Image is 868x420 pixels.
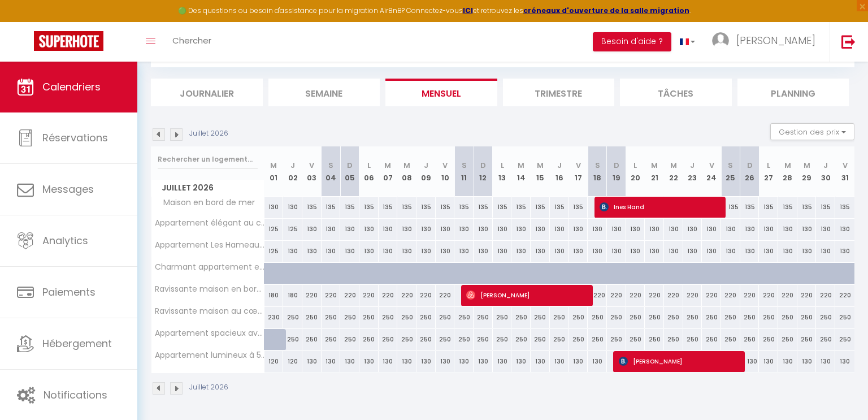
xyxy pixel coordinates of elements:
[454,197,474,218] div: 135
[626,285,645,306] div: 220
[607,146,626,197] th: 19
[737,79,849,106] li: Planning
[588,241,607,262] div: 130
[588,146,607,197] th: 18
[607,285,626,306] div: 220
[569,146,588,197] th: 17
[841,34,856,49] img: logout
[403,160,410,171] abbr: M
[302,351,322,372] div: 130
[340,146,359,197] th: 05
[778,307,797,328] div: 250
[511,241,531,262] div: 130
[454,241,474,262] div: 130
[816,219,835,240] div: 130
[740,351,759,372] div: 130
[367,160,371,171] abbr: L
[153,219,266,227] span: Appartement élégant au coeur de [GEOGRAPHIC_DATA]
[436,219,455,240] div: 130
[309,160,314,171] abbr: V
[416,146,436,197] th: 09
[340,241,359,262] div: 130
[474,146,493,197] th: 12
[436,329,455,350] div: 250
[537,160,544,171] abbr: M
[835,219,854,240] div: 130
[778,241,797,262] div: 130
[645,329,664,350] div: 250
[569,197,588,218] div: 135
[511,197,531,218] div: 135
[359,329,379,350] div: 250
[645,307,664,328] div: 250
[322,241,341,262] div: 130
[690,160,695,171] abbr: J
[664,146,683,197] th: 22
[42,336,112,350] span: Hébergement
[767,160,770,171] abbr: L
[721,307,740,328] div: 250
[153,329,266,337] span: Appartement spacieux avec grande terrasse
[501,160,504,171] abbr: L
[835,351,854,372] div: 130
[835,307,854,328] div: 250
[721,146,740,197] th: 25
[463,6,473,15] a: ICI
[416,285,436,306] div: 220
[189,128,228,139] p: Juillet 2026
[607,219,626,240] div: 130
[474,351,493,372] div: 130
[347,160,353,171] abbr: D
[645,146,664,197] th: 21
[474,197,493,218] div: 135
[531,241,550,262] div: 130
[759,241,778,262] div: 130
[531,351,550,372] div: 130
[359,285,379,306] div: 220
[550,241,569,262] div: 130
[816,146,835,197] th: 30
[797,241,817,262] div: 130
[264,197,284,218] div: 130
[588,329,607,350] div: 250
[784,160,791,171] abbr: M
[511,146,531,197] th: 14
[550,146,569,197] th: 16
[645,219,664,240] div: 130
[153,285,266,293] span: Ravissante maison en bord de mer
[619,350,740,372] span: [PERSON_NAME]
[740,241,759,262] div: 130
[702,285,721,306] div: 220
[474,219,493,240] div: 130
[416,351,436,372] div: 130
[702,329,721,350] div: 250
[550,197,569,218] div: 135
[759,329,778,350] div: 250
[340,307,359,328] div: 250
[322,351,341,372] div: 130
[283,219,302,240] div: 125
[283,351,302,372] div: 120
[493,219,512,240] div: 130
[189,382,228,393] p: Juillet 2026
[835,197,854,218] div: 135
[816,307,835,328] div: 250
[466,284,588,306] span: [PERSON_NAME]
[359,146,379,197] th: 06
[264,219,284,240] div: 125
[531,307,550,328] div: 250
[340,351,359,372] div: 130
[322,307,341,328] div: 250
[164,22,220,62] a: Chercher
[664,219,683,240] div: 130
[550,351,569,372] div: 130
[454,146,474,197] th: 11
[153,351,266,360] span: Appartement lumineux à 5 min de la plage
[397,285,416,306] div: 220
[503,79,615,106] li: Trimestre
[480,160,486,171] abbr: D
[588,285,607,306] div: 220
[151,180,264,196] span: Juillet 2026
[416,329,436,350] div: 250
